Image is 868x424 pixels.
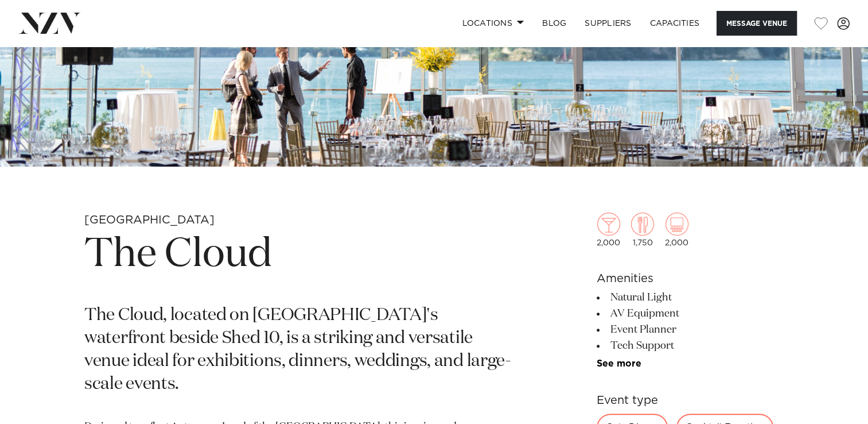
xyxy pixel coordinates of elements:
[575,11,640,36] a: SUPPLIERS
[641,11,709,36] a: Capacities
[453,11,533,36] a: Locations
[597,213,620,247] div: 2,000
[533,11,575,36] a: BLOG
[597,392,784,409] h6: Event type
[597,213,620,236] img: cocktail.png
[84,229,515,282] h1: The Cloud
[597,306,784,322] li: AV Equipment
[631,213,654,247] div: 1,750
[18,13,81,33] img: nzv-logo.png
[597,290,784,306] li: Natural Light
[717,11,797,36] button: Message Venue
[84,214,215,226] small: [GEOGRAPHIC_DATA]
[665,213,688,236] img: theatre.png
[665,213,688,247] div: 2,000
[597,322,784,338] li: Event Planner
[84,304,515,396] p: The Cloud, located on [GEOGRAPHIC_DATA]'s waterfront beside Shed 10, is a striking and versatile ...
[631,213,654,236] img: dining.png
[597,338,784,354] li: Tech Support
[597,270,784,287] h6: Amenities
